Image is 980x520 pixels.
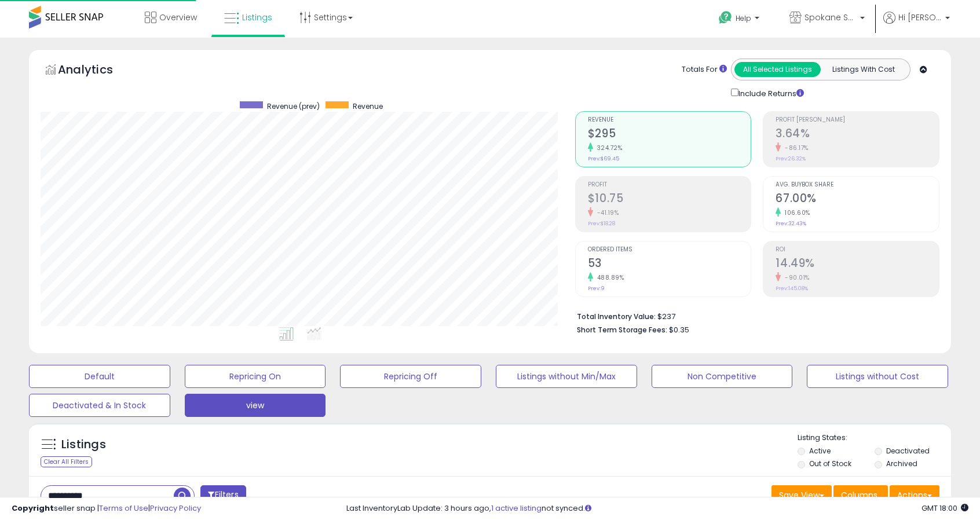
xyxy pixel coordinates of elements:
button: Deactivated & In Stock [29,394,170,417]
span: Profit [PERSON_NAME] [776,117,939,123]
a: Terms of Use [99,503,148,514]
small: Prev: $18.28 [588,220,615,227]
span: $0.35 [669,324,689,335]
div: Totals For [682,64,727,75]
button: Default [29,365,170,388]
span: Profit [588,182,751,188]
strong: Copyright [12,503,54,514]
label: Archived [886,459,917,468]
small: -90.01% [781,273,810,282]
small: 106.60% [781,208,810,217]
small: -41.19% [593,208,619,217]
button: Repricing On [185,365,326,388]
div: seller snap | | [12,503,201,514]
i: Get Help [718,10,733,25]
small: Prev: 32.43% [776,220,806,227]
label: Deactivated [886,446,930,456]
small: 324.72% [593,144,623,152]
h2: 14.49% [776,257,939,272]
a: Help [710,2,771,38]
span: Hi [PERSON_NAME] [898,12,942,23]
b: Short Term Storage Fees: [577,325,667,335]
span: 2025-08-13 18:00 GMT [922,503,968,514]
div: Include Returns [722,86,818,100]
h2: $295 [588,127,751,142]
a: Hi [PERSON_NAME] [883,12,950,38]
label: Active [809,446,831,456]
span: Avg. Buybox Share [776,182,939,188]
small: Prev: 9 [588,285,605,292]
button: Actions [890,485,939,505]
span: Revenue [588,117,751,123]
h2: $10.75 [588,192,751,207]
span: Revenue [353,101,383,111]
h2: 53 [588,257,751,272]
span: Overview [159,12,197,23]
span: ROI [776,247,939,253]
small: Prev: $69.45 [588,155,619,162]
div: Last InventoryLab Update: 3 hours ago, not synced. [346,503,968,514]
a: Privacy Policy [150,503,201,514]
small: Prev: 145.08% [776,285,808,292]
button: Listings without Cost [807,365,948,388]
a: 1 active listing [491,503,542,514]
button: Listings without Min/Max [496,365,637,388]
button: Filters [200,485,246,506]
button: Columns [833,485,888,505]
h5: Analytics [58,61,136,80]
span: Revenue (prev) [267,101,320,111]
p: Listing States: [798,433,950,444]
button: All Selected Listings [734,62,821,77]
h5: Listings [61,437,106,453]
button: Listings With Cost [820,62,906,77]
button: Non Competitive [652,365,793,388]
li: $237 [577,309,931,323]
label: Out of Stock [809,459,851,468]
b: Total Inventory Value: [577,312,656,321]
span: Ordered Items [588,247,751,253]
small: -86.17% [781,144,809,152]
button: Repricing Off [340,365,481,388]
button: Save View [771,485,832,505]
span: Columns [841,489,877,501]
span: Spokane Supply [805,12,857,23]
span: Listings [242,12,272,23]
small: 488.89% [593,273,624,282]
small: Prev: 26.32% [776,155,806,162]
button: view [185,394,326,417]
h2: 3.64% [776,127,939,142]
span: Help [736,13,751,23]
h2: 67.00% [776,192,939,207]
div: Clear All Filters [41,456,92,467]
